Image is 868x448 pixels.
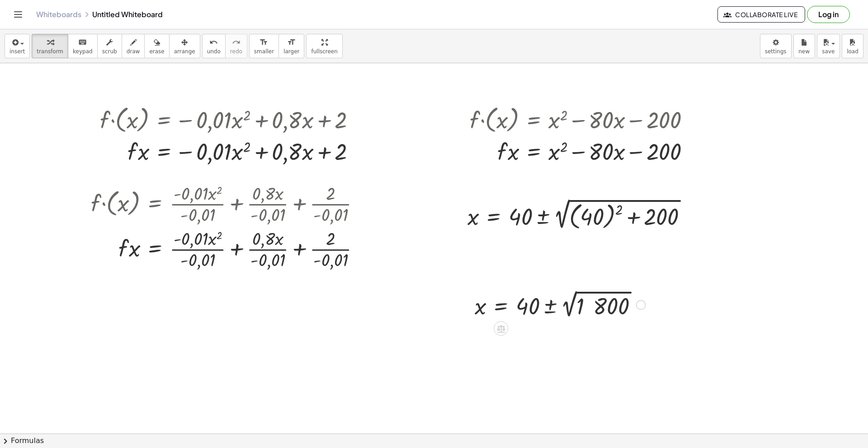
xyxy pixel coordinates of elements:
a: Whiteboards [36,10,81,19]
button: insert [5,34,30,58]
button: draw [122,34,145,58]
button: settings [760,34,792,58]
button: arrange [169,34,200,58]
span: new [798,48,810,55]
span: redo [230,48,242,55]
i: keyboard [78,37,87,48]
span: Collaborate Live [725,10,797,19]
button: format_sizesmaller [249,34,279,58]
button: erase [144,34,169,58]
span: save [822,48,835,55]
i: format_size [287,37,296,48]
button: Log in [807,6,850,23]
button: save [817,34,840,58]
span: undo [207,48,221,55]
div: Apply the same math to both sides of the equation [494,322,508,336]
span: settings [765,48,787,55]
span: arrange [174,48,195,55]
i: redo [232,37,241,48]
span: transform [37,48,63,55]
button: scrub [97,34,122,58]
span: keypad [73,48,93,55]
i: format_size [259,37,268,48]
span: draw [127,48,140,55]
i: undo [209,37,218,48]
button: format_sizelarger [278,34,304,58]
span: load [847,48,859,55]
button: new [793,34,815,58]
span: smaller [254,48,274,55]
button: fullscreen [306,34,342,58]
button: Collaborate Live [717,6,805,23]
span: insert [9,48,25,55]
button: keyboardkeypad [68,34,98,58]
span: larger [283,48,299,55]
button: undoundo [202,34,226,58]
span: erase [149,48,164,55]
button: Toggle navigation [11,7,25,22]
button: load [842,34,863,58]
span: fullscreen [311,48,337,55]
button: transform [32,34,68,58]
button: redoredo [225,34,247,58]
span: scrub [102,48,117,55]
